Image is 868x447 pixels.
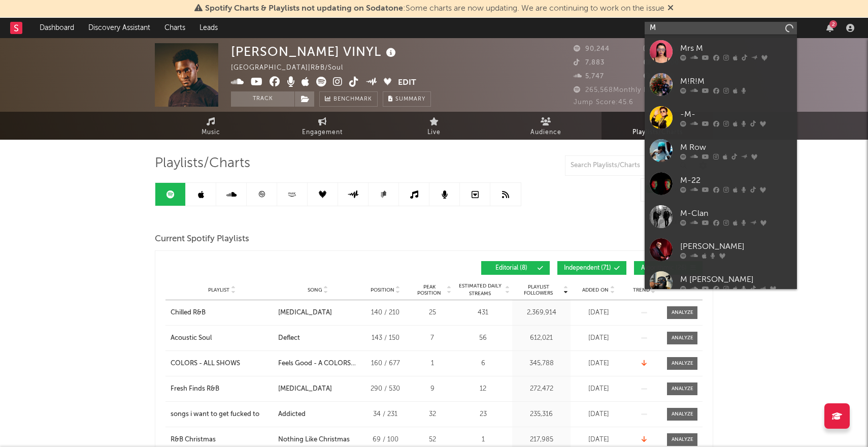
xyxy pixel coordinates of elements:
[680,141,792,153] div: M Row
[155,233,249,245] span: Current Spotify Playlists
[645,266,797,299] a: M [PERSON_NAME]
[488,265,535,271] span: Editorial ( 8 )
[362,359,408,369] div: 160 / 677
[456,333,510,343] div: 56
[530,126,561,139] span: Audience
[362,435,408,445] div: 69 / 100
[645,22,797,35] input: Search for artists
[413,435,451,445] div: 52
[645,200,797,233] a: M-Clan
[32,18,81,38] a: Dashboard
[171,333,273,343] a: Acoustic Soul
[456,308,510,318] div: 431
[680,75,792,87] div: M!R!M
[573,359,624,369] div: [DATE]
[302,126,343,139] span: Engagement
[515,308,568,318] div: 2,369,914
[644,46,679,52] span: 44,661
[680,108,792,120] div: -M-
[333,93,372,106] span: Benchmark
[278,409,306,420] div: Addicted
[574,46,610,52] span: 90,244
[171,308,273,318] a: Chilled R&B
[278,308,332,318] div: [MEDICAL_DATA]
[171,308,206,318] div: Chilled R&B
[155,157,250,170] span: Playlists/Charts
[231,43,398,60] div: [PERSON_NAME] VINYL
[645,233,797,266] a: [PERSON_NAME]
[413,284,445,296] span: Peak Position
[208,287,229,293] span: Playlist
[413,308,451,318] div: 25
[427,126,441,139] span: Live
[308,287,322,293] span: Song
[205,5,664,13] span: : Some charts are now updating. We are continuing to work on the issue
[157,18,192,38] a: Charts
[362,333,408,343] div: 143 / 150
[278,359,357,369] div: Feels Good - A COLORS SHOW
[171,384,273,394] a: Fresh Finds R&B
[641,265,687,271] span: Algorithmic ( 26 )
[171,359,273,369] a: COLORS - ALL SHOWS
[667,5,674,13] span: Dismiss
[574,73,604,80] span: 5,747
[456,409,510,420] div: 23
[644,73,675,80] span: 1,900
[192,18,225,38] a: Leads
[515,435,568,445] div: 217,985
[644,59,679,66] span: 25,400
[633,287,650,293] span: Trend
[573,409,624,420] div: [DATE]
[515,284,562,296] span: Playlist Followers
[362,384,408,394] div: 290 / 530
[231,62,355,74] div: [GEOGRAPHIC_DATA] | R&B/Soul
[515,409,568,420] div: 235,316
[171,435,216,445] div: R&B Christmas
[319,91,378,107] a: Benchmark
[574,99,633,106] span: Jump Score: 45.6
[362,409,408,420] div: 34 / 231
[557,261,626,275] button: Independent(71)
[645,101,797,134] a: -M-
[680,273,792,285] div: M [PERSON_NAME]
[515,384,568,394] div: 272,472
[680,207,792,219] div: M-Clan
[573,308,624,318] div: [DATE]
[632,126,683,139] span: Playlists/Charts
[829,20,837,28] div: 2
[645,68,797,101] a: M!R!M
[278,333,300,343] div: Deflect
[456,384,510,394] div: 12
[645,134,797,167] a: M Row
[456,282,504,298] span: Estimated Daily Streams
[573,384,624,394] div: [DATE]
[398,77,416,89] button: Edit
[456,435,510,445] div: 1
[278,384,332,394] div: [MEDICAL_DATA]
[515,359,568,369] div: 345,788
[456,359,510,369] div: 6
[266,112,378,140] a: Engagement
[680,174,792,186] div: M-22
[155,112,266,140] a: Music
[680,240,792,252] div: [PERSON_NAME]
[573,333,624,343] div: [DATE]
[826,24,833,32] button: 2
[573,435,624,445] div: [DATE]
[582,287,609,293] span: Added On
[395,97,425,102] span: Summary
[645,167,797,200] a: M-22
[171,359,240,369] div: COLORS - ALL SHOWS
[413,384,451,394] div: 9
[574,87,675,93] span: 265,568 Monthly Listeners
[481,261,550,275] button: Editorial(8)
[171,333,212,343] div: Acoustic Soul
[378,112,490,140] a: Live
[515,333,568,343] div: 612,021
[634,261,703,275] button: Algorithmic(26)
[574,59,605,66] span: 7,883
[171,384,219,394] div: Fresh Finds R&B
[680,42,792,54] div: Mrs M
[413,409,451,420] div: 32
[231,91,294,107] button: Track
